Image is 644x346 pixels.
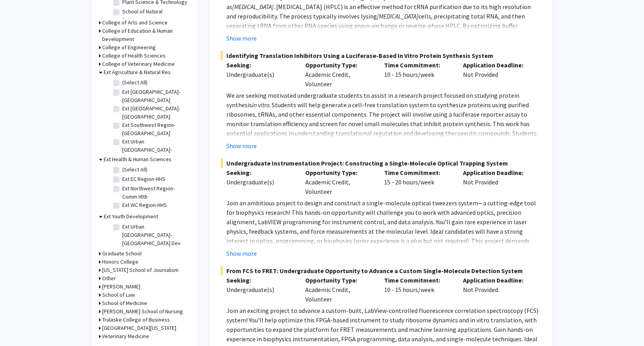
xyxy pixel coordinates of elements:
p: Application Deadline: [463,168,530,177]
div: Undergraduate(s) [227,70,294,79]
iframe: Chat [6,311,34,340]
h3: [GEOGRAPHIC_DATA][US_STATE] [103,324,177,332]
div: Not Provided [457,168,536,196]
span: Join an ambitious project to design and construct a single-molecule optical tweezers system—a cut... [227,199,538,264]
h3: School of Medicine [103,299,147,307]
span: We are seeking motivated undergraduate students to assist in a research project focused on studyi... [227,91,520,109]
label: (Select All) [123,78,148,87]
label: Ext [GEOGRAPHIC_DATA]-[GEOGRAPHIC_DATA] [123,104,188,121]
h3: College of Health Sciences [103,52,166,60]
em: [MEDICAL_DATA] [233,3,274,11]
div: Academic Credit, Volunteer [299,168,378,196]
div: Academic Credit, Volunteer [299,60,378,89]
h3: College of Engineering [103,43,156,52]
h3: College of Education & Human Development [103,27,190,43]
h3: Other [103,274,116,283]
p: Seeking: [227,168,294,177]
label: Ext Northwest Region-Comm Hlth [123,184,188,201]
div: Not Provided [457,60,536,89]
h3: College of Veterinary Medicine [103,60,175,68]
p: Opportunity Type: [305,60,372,70]
h3: School of Law [103,291,135,299]
p: Application Deadline: [463,275,530,285]
h3: Ext Agriculture & Natural Res [104,68,171,76]
h3: Ext Youth Development [104,212,159,221]
p: Seeking: [227,60,294,70]
div: Not Provided [457,275,536,304]
label: School of Natural Resources [123,7,188,24]
label: Ext [GEOGRAPHIC_DATA]-[GEOGRAPHIC_DATA] [123,88,188,104]
div: 15 - 20 hours/week [378,168,457,196]
p: Opportunity Type: [305,168,372,177]
span: Identifying Translation Inhibitors Using a Luciferase-Based In Vitro Protein Synthesis System [221,51,542,60]
h3: [US_STATE] School of Journalism [103,266,179,274]
div: Undergraduate(s) [227,285,294,294]
label: Ext Southwest Region-[GEOGRAPHIC_DATA] [123,121,188,138]
div: Academic Credit, Volunteer [299,275,378,304]
h3: College of Arts and Science [103,19,168,27]
button: Show more [227,33,257,43]
em: [MEDICAL_DATA] [377,12,419,20]
button: Show more [227,249,257,258]
p: Seeking: [227,275,294,285]
label: (Select All) [123,166,148,174]
button: Show more [227,141,257,151]
h3: Trulaske College of Business [103,316,170,324]
h3: Ext Health & Human Sciences [104,155,172,164]
h3: Graduate School [103,249,142,258]
p: Time Commitment: [384,60,451,70]
span: From FCS to FRET: Undergraduate Opportunity to Advance a Custom Single-Molecule Detection System [221,266,542,275]
h3: [PERSON_NAME] School of Nursing [103,307,183,316]
span: Undergraduate Instrumentation Project: Constructing a Single-Molecule Optical Trapping System [221,158,542,168]
label: Ext WC Region-HHS [123,201,167,209]
label: Ext Urban [GEOGRAPHIC_DATA]-[GEOGRAPHIC_DATA] Dev [123,223,188,247]
div: 10 - 15 hours/week [378,275,457,304]
label: Ext Urban [GEOGRAPHIC_DATA]-[GEOGRAPHIC_DATA] [123,138,188,162]
p: Time Commitment: [384,275,451,285]
p: Time Commitment: [384,168,451,177]
span: . [MEDICAL_DATA] (HPLC) is an effective method for tRNA purification due to its high resolution a... [227,3,531,20]
div: 10 - 15 hours/week [378,60,457,89]
em: in vitro [252,101,270,109]
h3: [PERSON_NAME] [103,283,141,291]
p: Opportunity Type: [305,275,372,285]
div: Undergraduate(s) [227,177,294,187]
h3: Veterinary Medicine [103,332,149,340]
span: . Students will help generate a cell-free translation system to synthesize proteins using purifie... [227,101,537,147]
h3: Honors College [103,258,139,266]
p: Application Deadline: [463,60,530,70]
label: Ext EC Region-HHS [123,175,166,183]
